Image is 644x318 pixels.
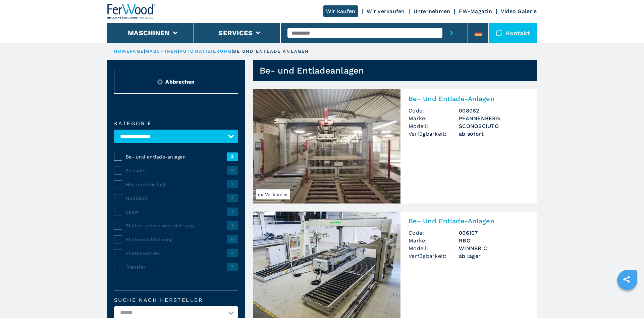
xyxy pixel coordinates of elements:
span: Plattenwender [126,250,227,257]
a: FW-Magazin [459,8,492,14]
span: Verfügbarkeit: [409,130,459,138]
span: | [178,49,179,54]
a: maschinen [145,49,178,54]
a: HOMEPAGE [114,49,144,54]
span: 1 [227,221,238,229]
label: Suche nach Hersteller [114,298,238,303]
span: 2 [227,152,238,161]
span: Verfügbarkeit: [409,252,459,260]
span: 4 [227,194,238,202]
span: | [144,49,145,54]
span: 7 [227,208,238,216]
span: Abbrechen [165,78,195,86]
a: automatisierung [179,49,232,54]
span: Transfer [126,264,227,270]
h3: RBO [459,237,529,244]
span: Code: [409,107,459,115]
a: Unternehmen [414,8,450,14]
span: Be- und entlade-anlagen [126,153,227,160]
button: Services [218,29,253,37]
span: 1 [227,180,238,188]
p: be und entlade anlagen [233,48,309,54]
label: Kategorie [114,121,238,126]
span: Modell: [409,244,459,252]
img: Ferwood [107,4,156,19]
span: Entlader [126,167,227,174]
span: ab sofort [459,130,529,138]
a: Wir verkaufen [367,8,405,14]
span: Plattenrückführung [126,236,227,243]
span: Platten-schwenkvorrichtung [126,222,227,229]
span: Hubtisch [126,195,227,201]
h3: SCONOSCIUTO [459,122,529,130]
a: Video Galerie [501,8,537,14]
h2: Be- Und Entlade-Anlagen [409,95,529,103]
span: Horizontales lager [126,181,227,188]
img: Reset [157,79,163,85]
a: sharethis [618,271,635,288]
h2: Be- Und Entlade-Anlagen [409,217,529,225]
a: Wir kaufen [323,5,358,17]
span: 22 [227,235,238,243]
span: 7 [227,263,238,271]
span: 10 [227,166,238,174]
h3: 006107 [459,229,529,237]
img: Kontakt [496,30,502,36]
div: Kontakt [489,23,537,43]
span: Marke: [409,237,459,244]
img: Be- Und Entlade-Anlagen PFANNENBERG SCONOSCIUTO [253,89,400,203]
h3: 008062 [459,107,529,115]
span: Lader [126,209,227,215]
button: submit-button [442,23,461,43]
span: Modell: [409,122,459,130]
a: Be- Und Entlade-Anlagen PFANNENBERG SCONOSCIUTOex VerkäuferBe- Und Entlade-AnlagenCode:008062Mark... [253,89,537,203]
span: ex Verkäufer [256,189,290,199]
span: Marke: [409,115,459,122]
span: 3 [227,249,238,257]
span: Code: [409,229,459,237]
h3: PFANNENBERG [459,115,529,122]
span: ab lager [459,252,529,260]
h1: Be- und Entladeanlagen [260,65,364,76]
button: Maschinen [128,29,170,37]
h3: WINNER C [459,244,529,252]
button: ResetAbbrechen [114,70,238,94]
span: | [232,49,233,54]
